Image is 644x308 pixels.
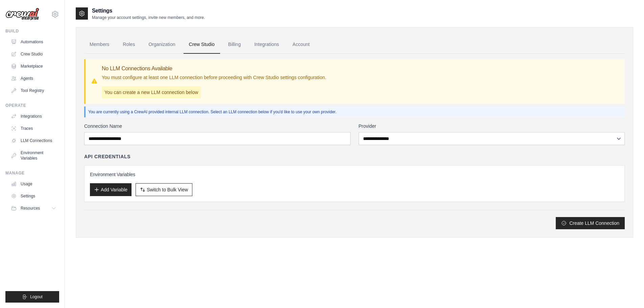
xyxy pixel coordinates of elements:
div: Build [5,28,59,34]
h3: No LLM Connections Available [102,65,326,73]
h3: Environment Variables [90,171,619,178]
a: Environment Variables [8,147,59,164]
a: Integrations [249,35,284,54]
a: Account [287,35,315,54]
a: Roles [117,35,140,54]
a: Traces [8,123,59,134]
a: Agents [8,73,59,84]
a: Integrations [8,111,59,122]
a: Billing [223,35,246,54]
a: LLM Connections [8,135,59,146]
div: Operate [5,103,59,108]
img: Logo [5,8,39,21]
a: Marketplace [8,61,59,72]
h4: API Credentials [84,153,130,160]
button: Resources [8,203,59,214]
a: Organization [143,35,181,54]
button: Create LLM Connection [556,217,625,229]
p: You are currently using a CrewAI provided internal LLM connection. Select an LLM connection below... [88,109,622,115]
h2: Settings [92,7,205,15]
a: Automations [8,37,59,47]
span: Resources [21,206,40,211]
a: Tool Registry [8,85,59,96]
label: Provider [359,123,625,129]
a: Members [84,35,115,54]
a: Crew Studio [8,49,59,60]
button: Add Variable [90,183,132,196]
label: Connection Name [84,123,351,129]
span: Logout [30,294,43,300]
p: Manage your account settings, invite new members, and more. [92,15,205,20]
button: Logout [5,291,59,303]
button: Switch to Bulk View [136,183,192,196]
p: You can create a new LLM connection below [102,86,201,98]
p: You must configure at least one LLM connection before proceeding with Crew Studio settings config... [102,74,326,81]
span: Switch to Bulk View [147,186,188,193]
a: Usage [8,179,59,189]
a: Crew Studio [184,35,220,54]
a: Settings [8,191,59,202]
div: Manage [5,170,59,176]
